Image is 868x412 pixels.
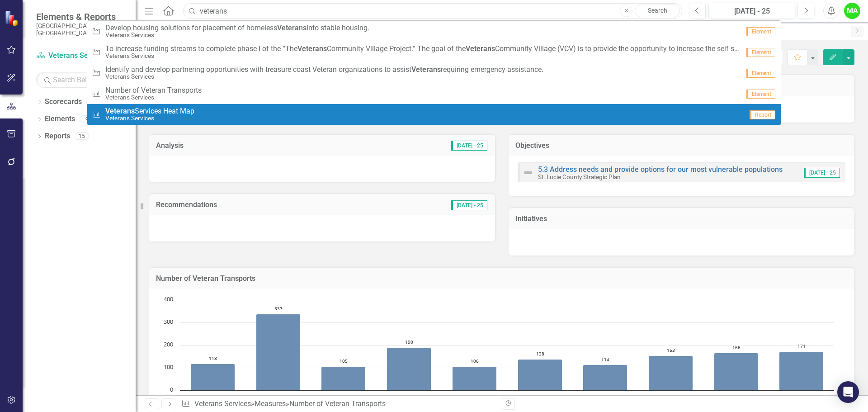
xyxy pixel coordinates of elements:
path: Feb - 25, 106. Number of Transports. [453,367,497,391]
div: 15 [75,133,89,140]
h3: Number of Veteran Transports [156,275,848,283]
input: Search ClearPoint... [183,3,682,19]
text: 337 [274,305,283,312]
text: 200 [164,340,173,348]
a: Develop housing solutions for placement of homelessVeteransinto stable housing.Veterans ServicesE... [87,21,781,42]
a: 5.3 Address needs and provide options for our most vulnerable populations [538,165,783,174]
small: Veterans Services [105,52,740,59]
path: Jul - 25, 171. Number of Transports. [779,352,824,391]
text: 171 [797,343,806,349]
img: Not Defined [523,167,533,178]
a: Veterans Services [36,51,127,61]
a: Identify and develop partnering opportunities with treasure coast Veteran organizations to assist... [87,62,781,83]
text: 100 [164,363,173,371]
small: Veterans Services [105,115,194,122]
path: Nov - 24, 337. Number of Transports. [256,314,301,391]
a: Services Heat MapVeterans ServicesReport [87,104,781,125]
a: To increase funding streams to complete phase I of the “TheVeteransCommunity Village Project.” Th... [87,42,781,62]
text: 106 [471,358,479,364]
strong: Veterans [277,24,307,32]
h3: Analysis [156,142,298,150]
div: Open Intercom Messenger [837,381,859,403]
small: Veterans Services [105,32,369,38]
text: 400 [164,295,173,303]
span: Element [746,90,775,99]
path: Mar - 25, 138. Number of Transports. [518,360,562,391]
span: Number of Veteran Transports [105,86,202,95]
text: 105 [340,358,348,364]
text: 113 [601,356,609,362]
h3: Initiatives [515,215,848,223]
text: 118 [209,355,217,361]
span: Element [746,48,775,57]
span: To increase funding streams to complete phase I of the “The Community Village Project.” The goal ... [105,45,740,53]
span: Element [746,27,775,36]
span: [DATE] - 25 [451,141,487,151]
button: [DATE] - 25 [708,3,795,19]
a: Veterans Services [194,399,251,408]
strong: Veterans [466,44,495,53]
path: May - 25, 153. Number of Transports. [649,356,693,391]
small: Veterans Services [105,73,543,80]
div: [DATE] - 25 [712,6,792,17]
span: Elements & Reports [36,11,127,22]
h3: Objectives [515,142,848,150]
small: St. Lucie County Strategic Plan [538,173,621,180]
path: Oct - 24, 118. Number of Transports. [191,364,235,391]
text: 153 [667,347,675,353]
div: » » [181,399,495,409]
path: Dec - 24, 105. Number of Transports. [321,367,366,391]
strong: Veterans [411,65,441,74]
img: ClearPoint Strategy [4,10,21,27]
span: Identify and develop partnering opportunities with treasure coast Veteran organizations to assist... [105,66,543,74]
span: Develop housing solutions for placement of homeless into stable housing. [105,24,369,32]
div: 9 [80,115,94,123]
a: Reports [45,131,70,142]
button: MA [844,3,860,19]
small: [GEOGRAPHIC_DATA], [GEOGRAPHIC_DATA] [36,22,127,37]
text: 0 [170,385,173,393]
span: Element [746,69,775,78]
input: Search Below... [36,72,127,88]
path: Jun - 25, 166. Number of Transports. [714,353,759,391]
h3: Recommendations [156,201,363,209]
a: Elements [45,114,75,124]
a: Number of Veteran TransportsVeterans ServicesElement [87,83,781,104]
small: Veterans Services [105,94,202,101]
span: [DATE] - 25 [451,200,487,210]
path: Apr - 25, 113. Number of Transports. [583,365,627,391]
g: Number of Transports, series 1 of 2. Bar series with 10 bars. [191,314,824,391]
text: 138 [536,350,544,357]
path: Jan - 25, 190. Number of Transports. [387,348,431,391]
div: Number of Veteran Transports [289,399,386,408]
strong: Veterans [297,44,327,53]
text: 190 [405,339,413,345]
a: Search [635,5,680,17]
text: 166 [732,344,741,350]
span: Services Heat Map [105,107,194,115]
span: [DATE] - 25 [804,168,840,178]
span: Report [750,110,775,119]
a: Measures [255,399,286,408]
text: 300 [164,317,173,326]
a: Scorecards [45,97,82,107]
